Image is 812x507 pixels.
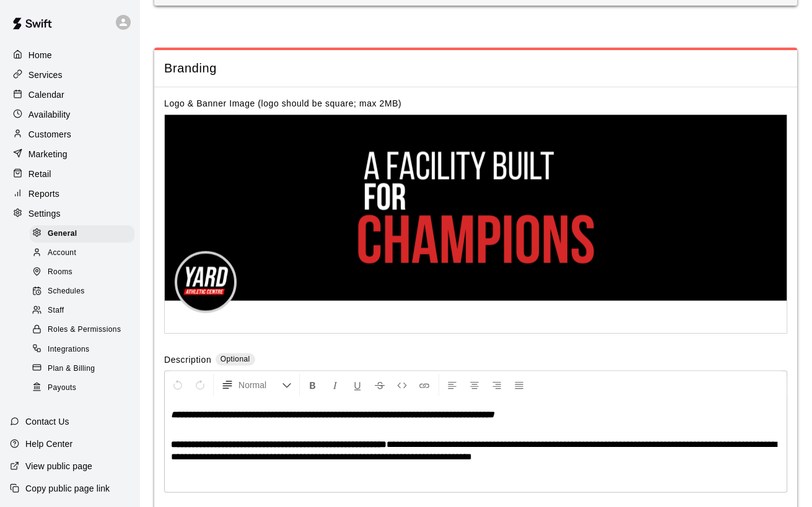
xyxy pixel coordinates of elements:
a: Integrations [30,340,139,359]
p: Settings [28,207,61,220]
button: Center Align [464,374,485,396]
p: Reports [28,188,59,200]
div: Staff [30,302,134,319]
span: Payouts [48,382,76,394]
a: Account [30,243,139,262]
label: Description [164,353,211,368]
button: Redo [190,374,211,396]
a: Reports [10,184,129,203]
span: Rooms [48,266,72,279]
button: Justify Align [509,374,530,396]
span: Schedules [48,285,85,298]
a: General [30,224,139,243]
p: Calendar [28,89,64,101]
p: Home [28,49,52,61]
div: Rooms [30,264,134,281]
div: Plan & Billing [30,360,134,378]
a: Customers [10,125,129,144]
a: Staff [30,301,139,321]
button: Left Align [442,374,463,396]
button: Right Align [486,374,507,396]
p: Retail [28,168,51,180]
div: Account [30,245,134,262]
div: Integrations [30,341,134,358]
button: Format Underline [347,374,368,396]
button: Undo [167,374,188,396]
span: Staff [48,305,64,317]
p: Help Center [25,438,72,450]
p: Customers [28,128,71,141]
button: Format Bold [302,374,323,396]
p: Services [28,69,63,81]
a: Rooms [30,263,139,282]
span: Optional [220,355,250,363]
a: Home [10,46,129,64]
button: Insert Code [391,374,413,396]
button: Formatting Options [216,374,297,396]
div: Schedules [30,283,134,300]
button: Insert Link [414,374,435,396]
span: Branding [164,60,787,77]
button: Format Strikethrough [369,374,390,396]
span: Account [48,247,76,259]
a: Schedules [30,282,139,301]
div: Roles & Permissions [30,321,134,339]
span: Normal [238,379,282,391]
button: Format Italics [325,374,346,396]
p: Availability [28,108,71,121]
a: Retail [10,165,129,183]
a: Marketing [10,145,129,163]
span: Plan & Billing [48,363,95,375]
a: Services [10,66,129,84]
p: Copy public page link [25,482,110,495]
span: General [48,228,77,240]
a: Availability [10,105,129,124]
p: Marketing [28,148,68,160]
span: Integrations [48,344,90,356]
span: Roles & Permissions [48,324,121,336]
div: General [30,225,134,243]
label: Logo & Banner Image (logo should be square; max 2MB) [164,98,401,108]
a: Settings [10,204,129,223]
a: Payouts [30,378,139,397]
a: Calendar [10,85,129,104]
p: View public page [25,460,92,472]
a: Roles & Permissions [30,321,139,340]
div: Payouts [30,379,134,397]
a: Plan & Billing [30,359,139,378]
p: Contact Us [25,415,69,428]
